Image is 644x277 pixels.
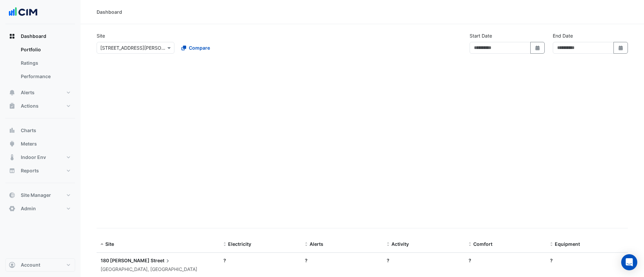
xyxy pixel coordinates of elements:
[21,127,36,134] span: Charts
[21,103,39,109] span: Actions
[391,241,409,247] span: Activity
[177,42,214,54] button: Compare
[21,167,39,174] span: Reports
[621,254,637,270] div: Open Intercom Messenger
[9,103,15,109] app-icon: Actions
[5,202,75,215] button: Admin
[5,188,75,202] button: Site Manager
[469,257,542,264] div: ?
[15,43,75,56] a: Portfolio
[21,262,40,268] span: Account
[5,124,75,137] button: Charts
[9,127,15,134] app-icon: Charts
[97,8,122,15] div: Dashboard
[5,164,75,177] button: Reports
[189,44,210,51] span: Compare
[470,32,492,39] label: Start Date
[9,141,15,147] app-icon: Meters
[223,257,297,264] div: ?
[97,32,105,39] label: Site
[535,45,541,51] fa-icon: Select Date
[305,257,379,264] div: ?
[5,258,75,272] button: Account
[9,167,15,174] app-icon: Reports
[15,56,75,70] a: Ratings
[9,192,15,199] app-icon: Site Manager
[21,33,46,40] span: Dashboard
[555,241,580,247] span: Equipment
[101,266,215,273] div: [GEOGRAPHIC_DATA], [GEOGRAPHIC_DATA]
[21,205,36,212] span: Admin
[9,89,15,96] app-icon: Alerts
[21,154,46,161] span: Indoor Env
[387,257,461,264] div: ?
[5,99,75,113] button: Actions
[101,258,150,263] span: 180 [PERSON_NAME]
[5,43,75,86] div: Dashboard
[9,154,15,161] app-icon: Indoor Env
[21,192,51,199] span: Site Manager
[15,70,75,83] a: Performance
[151,257,171,264] span: Street
[473,241,492,247] span: Comfort
[9,205,15,212] app-icon: Admin
[550,257,624,264] div: ?
[9,33,15,40] app-icon: Dashboard
[5,30,75,43] button: Dashboard
[228,241,251,247] span: Electricity
[618,45,624,51] fa-icon: Select Date
[5,137,75,151] button: Meters
[553,32,573,39] label: End Date
[8,5,38,19] img: Company Logo
[5,86,75,99] button: Alerts
[105,241,114,247] span: Site
[21,141,37,147] span: Meters
[310,241,323,247] span: Alerts
[21,89,35,96] span: Alerts
[5,151,75,164] button: Indoor Env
